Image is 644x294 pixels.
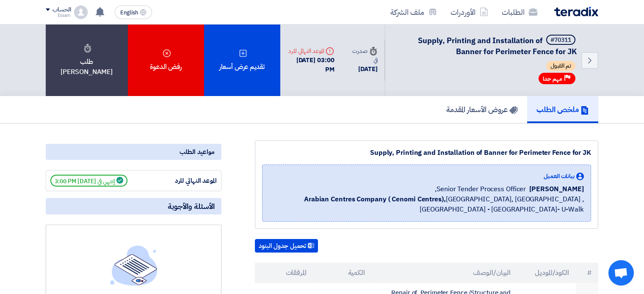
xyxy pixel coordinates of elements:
[554,7,598,16] img: Teradix logo
[153,176,217,186] div: الموعد النهائي للرد
[446,104,518,114] h5: عروض الأسعار المقدمة
[576,263,598,283] th: #
[46,144,221,160] div: مواعيد الطلب
[517,263,576,283] th: الكود/الموديل
[529,184,584,194] span: [PERSON_NAME]
[544,172,575,181] span: بيانات العميل
[304,194,446,204] b: Arabian Centres Company ( Cenomi Centres),
[543,75,562,83] span: مهم جدا
[348,47,377,64] div: صدرت في
[313,263,372,283] th: الكمية
[53,6,71,14] div: الحساب
[287,55,334,74] div: [DATE] 03:00 PM
[50,175,127,187] span: إنتهي في [DATE] 3:00 PM
[546,61,575,71] span: تم القبول
[204,25,280,96] div: تقديم عرض أسعار
[372,263,518,283] th: البيان/الوصف
[74,5,88,19] img: profile_test.png
[128,25,204,96] div: رفض الدعوة
[46,13,71,18] div: Essam
[262,148,591,158] div: Supply, Printing and Installation of Banner for Perimeter Fence for JK
[418,35,577,57] span: Supply, Printing and Installation of Banner for Perimeter Fence for JK
[536,104,589,114] h5: ملخص الطلب
[444,2,495,22] a: الأوردرات
[168,201,215,211] span: الأسئلة والأجوبة
[348,64,377,74] div: [DATE]
[395,35,577,57] h5: Supply, Printing and Installation of Banner for Perimeter Fence for JK
[269,194,584,214] span: [GEOGRAPHIC_DATA], [GEOGRAPHIC_DATA] ,[GEOGRAPHIC_DATA] - [GEOGRAPHIC_DATA]- U-Walk
[287,47,334,55] div: الموعد النهائي للرد
[384,2,444,22] a: ملف الشركة
[110,245,158,285] img: empty_state_list.svg
[550,37,571,43] div: #70311
[437,96,527,123] a: عروض الأسعار المقدمة
[255,239,318,253] button: تحميل جدول البنود
[46,25,128,96] div: طلب [PERSON_NAME]
[115,5,152,19] button: English
[255,263,313,283] th: المرفقات
[120,10,138,16] span: English
[495,2,544,22] a: الطلبات
[435,184,526,194] span: Senior Tender Process Officer,
[527,96,598,123] a: ملخص الطلب
[608,260,634,286] a: Open chat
